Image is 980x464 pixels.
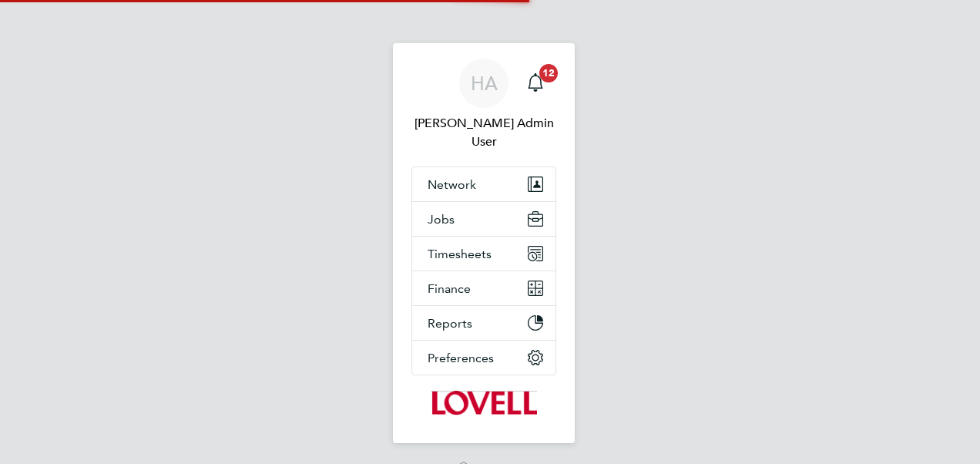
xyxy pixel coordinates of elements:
span: Reports [428,316,472,331]
span: Finance [428,281,471,296]
span: Jobs [428,212,455,227]
img: lovell-logo-retina.png [431,391,536,415]
span: Hays Admin User [411,114,556,151]
button: Finance [412,271,555,305]
button: Network [412,167,555,201]
span: Network [428,177,476,192]
button: Timesheets [412,237,555,271]
a: HA[PERSON_NAME] Admin User [411,59,556,151]
span: 12 [539,64,558,82]
a: Go to home page [411,391,556,415]
button: Reports [412,306,555,340]
span: Preferences [428,351,494,365]
span: HA [471,73,498,93]
span: Timesheets [428,247,492,261]
nav: Main navigation [393,43,575,443]
button: Preferences [412,341,555,375]
button: Jobs [412,202,555,236]
a: 12 [520,59,551,108]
